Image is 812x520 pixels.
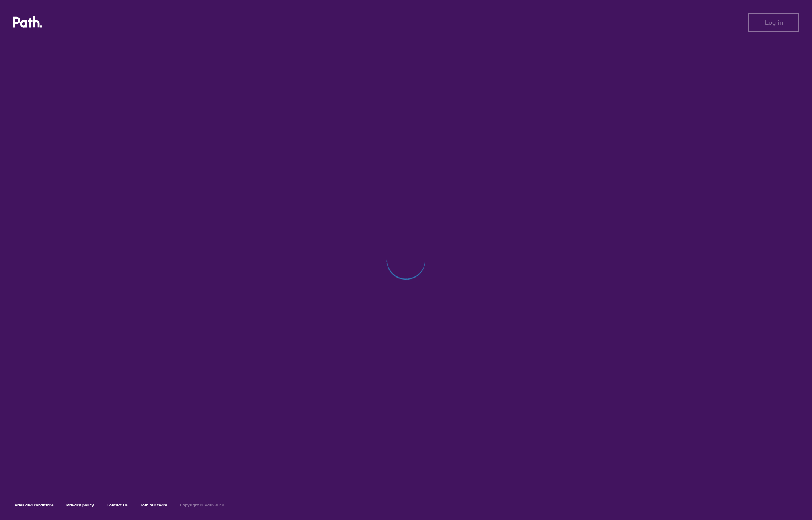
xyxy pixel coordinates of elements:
a: Join our team [141,502,167,508]
button: Log in [748,13,799,32]
span: Log in [765,19,783,26]
a: Contact Us [107,502,128,508]
h6: Copyright © Path 2018 [180,503,224,508]
a: Privacy policy [66,502,94,508]
a: Terms and conditions [13,502,54,508]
